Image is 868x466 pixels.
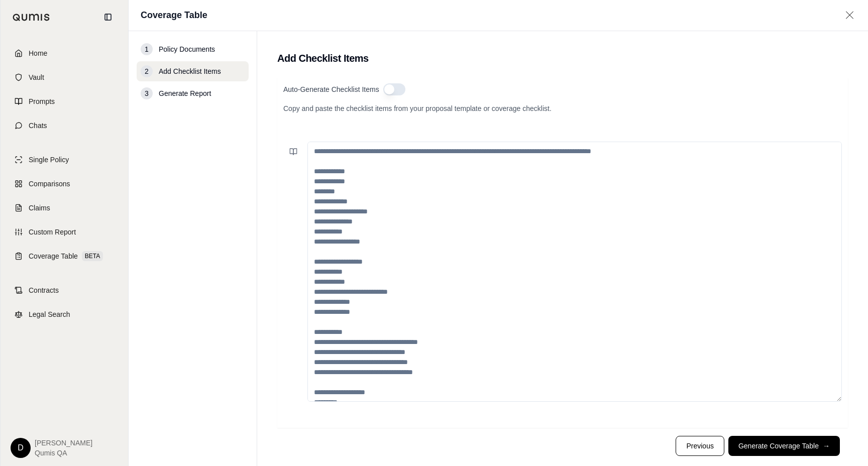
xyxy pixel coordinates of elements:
div: 1 [141,43,153,55]
a: Claims [7,197,122,219]
h2: Add Checklist Items [277,51,848,65]
span: Comparisons [29,179,70,189]
span: Qumis QA [35,448,92,458]
div: 2 [141,65,153,77]
button: Collapse sidebar [100,9,116,25]
span: Vault [29,72,44,82]
span: Home [29,48,47,58]
a: Custom Report [7,221,122,243]
button: Generate Coverage Table→ [728,436,840,456]
span: Custom Report [29,227,76,237]
a: Vault [7,66,122,88]
a: Home [7,42,122,64]
span: Claims [29,203,50,213]
span: Policy Documents [159,44,215,54]
span: [PERSON_NAME] [35,438,92,448]
a: Chats [7,114,122,137]
span: Coverage Table [29,251,78,261]
p: Copy and paste the checklist items from your proposal template or coverage checklist. [283,103,842,113]
a: Comparisons [7,173,122,195]
span: Generate Report [159,88,211,98]
span: Prompts [29,96,55,106]
span: → [823,441,830,451]
div: D [11,438,31,458]
a: Single Policy [7,149,122,171]
div: 3 [141,87,153,99]
a: Prompts [7,90,122,112]
button: Previous [676,436,724,456]
span: Add Checklist Items [159,66,221,76]
a: Contracts [7,279,122,301]
span: Contracts [29,285,59,295]
span: BETA [82,251,103,261]
span: Auto-Generate Checklist Items [283,84,379,94]
img: Qumis Logo [13,14,50,21]
a: Legal Search [7,303,122,325]
span: Single Policy [29,155,69,165]
h1: Coverage Table [141,8,207,22]
span: Chats [29,121,47,131]
a: Coverage TableBETA [7,245,122,267]
span: Legal Search [29,309,70,319]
